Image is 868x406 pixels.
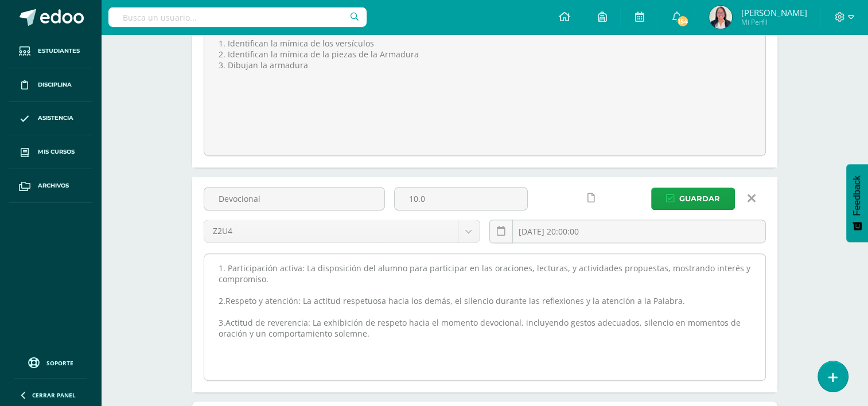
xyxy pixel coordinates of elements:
button: Guardar [651,188,735,210]
span: Z2U4 [213,220,449,242]
a: Z2U4 [204,220,480,242]
a: Asistencia [9,102,92,136]
input: Título [204,188,384,210]
span: Asistencia [38,114,73,123]
span: Disciplina [38,80,72,89]
textarea: 1. Identifican la mímica de los versículos 2. Identifican la mímica de la piezas de la Armadura 3... [204,29,765,155]
a: Mis cursos [9,135,92,169]
span: [PERSON_NAME] [741,7,807,18]
span: Guardar [679,188,720,209]
span: Soporte [46,359,73,367]
a: Estudiantes [9,34,92,68]
span: Feedback [852,175,862,216]
input: Busca un usuario... [108,7,367,27]
input: Fecha de entrega [490,220,765,243]
a: Soporte [14,354,87,370]
span: Mi Perfil [741,17,807,27]
img: 574b1d17f96b15b40b404c5a41603441.png [709,6,732,29]
span: Estudiantes [38,46,80,56]
input: Puntos máximos [395,188,527,210]
a: Archivos [9,169,92,203]
span: Mis cursos [38,147,75,157]
textarea: 1. Participación activa: La disposición del alumno para participar en las oraciones, lecturas, y ... [204,254,765,380]
span: Cerrar panel [32,391,76,399]
span: Archivos [38,181,69,190]
span: 154 [676,15,689,28]
a: Disciplina [9,68,92,102]
button: Feedback - Mostrar encuesta [846,164,868,242]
